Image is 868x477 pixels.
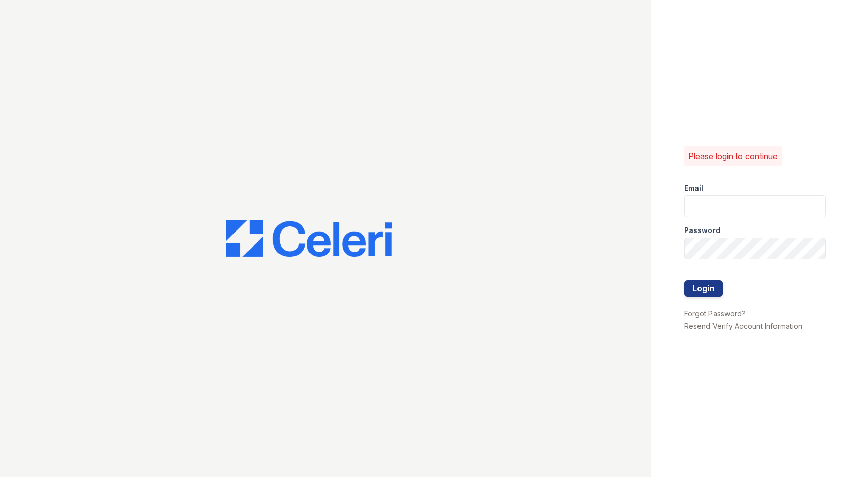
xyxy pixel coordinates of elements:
button: Login [684,280,723,297]
label: Email [684,183,703,193]
a: Forgot Password? [684,309,746,318]
p: Please login to continue [688,150,778,162]
img: CE_Logo_Blue-a8612792a0a2168367f1c8372b55b34899dd931a85d93a1a3d3e32e68fde9ad4.png [226,220,392,257]
a: Resend Verify Account Information [684,321,802,330]
label: Password [684,225,720,236]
